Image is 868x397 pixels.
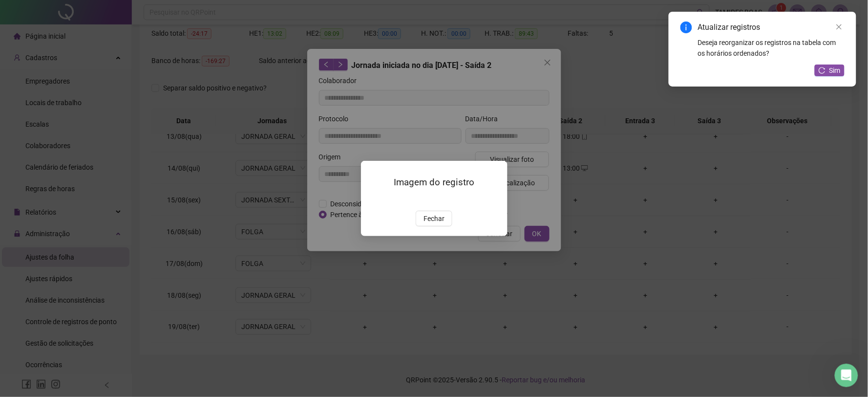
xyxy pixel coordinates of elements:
[698,22,845,33] div: Atualizar registros
[836,23,843,30] span: close
[373,176,496,189] h3: Imagem do registro
[829,65,841,76] span: Sim
[423,213,445,224] span: Fechar
[835,364,858,387] iframe: Intercom live chat
[680,22,692,33] span: info-circle
[416,211,452,226] button: Fechar
[819,67,826,74] span: reload
[698,37,845,59] div: Deseja reorganizar os registros na tabela com os horários ordenados?
[834,22,845,32] a: Close
[815,65,845,76] button: Sim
